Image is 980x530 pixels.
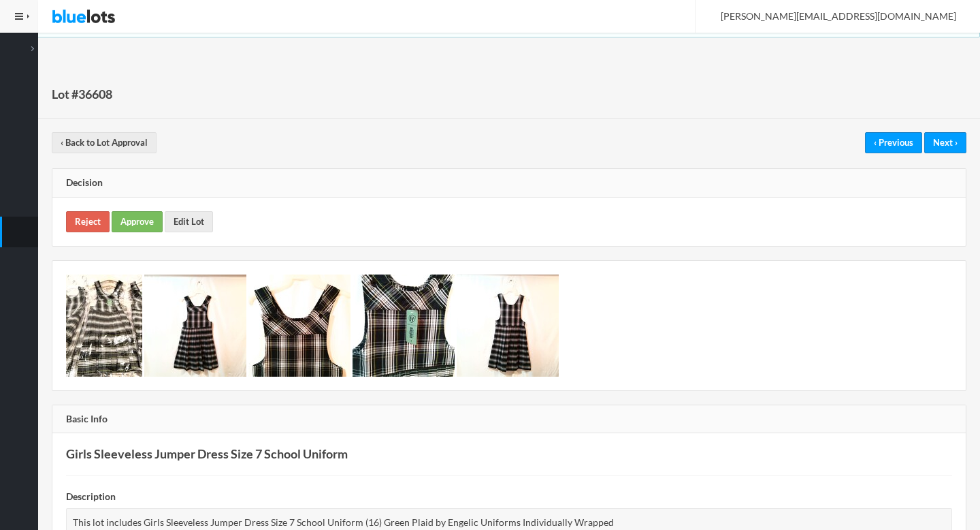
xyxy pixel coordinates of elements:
h3: Girls Sleeveless Jumper Dress Size 7 School Uniform [66,447,952,461]
a: ‹ Previous [865,132,922,153]
img: 55cab7f3-ca70-4ae7-bf6c-915f0fd5eab4-1753383250.jpg [144,275,246,377]
span: [PERSON_NAME][EMAIL_ADDRESS][DOMAIN_NAME] [706,10,956,22]
img: 7d830358-bc93-4506-88d7-504f5b728ab6-1753383251.jpg [248,275,350,377]
img: 1e726716-17be-4ee6-8111-f10f5278f168-1753383254.jpg [457,275,559,377]
img: c5399815-7aea-45f1-9fce-ba4981aad444-1753383253.jpg [353,275,455,377]
a: Edit Lot [165,211,213,232]
a: Reject [66,211,110,232]
img: 40f3d8ec-d63c-4b56-8694-a8ae2138a8a2-1753383248.jpg [66,275,142,377]
label: Description [66,489,116,505]
div: Basic Info [52,405,966,434]
div: Decision [52,169,966,198]
a: ‹ Back to Lot Approval [52,132,157,153]
a: Approve [112,211,163,232]
a: Next › [924,132,966,153]
h1: Lot #36608 [52,84,112,104]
